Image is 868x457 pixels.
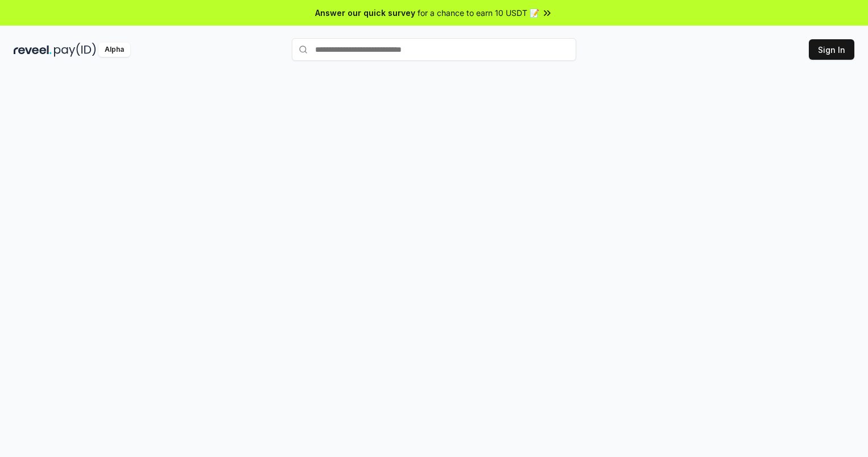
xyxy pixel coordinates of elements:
span: for a chance to earn 10 USDT 📝 [418,7,539,19]
img: pay_id [54,43,96,57]
div: Alpha [98,43,130,57]
button: Sign In [809,39,854,60]
span: Answer our quick survey [315,7,415,19]
img: reveel_dark [14,43,52,57]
